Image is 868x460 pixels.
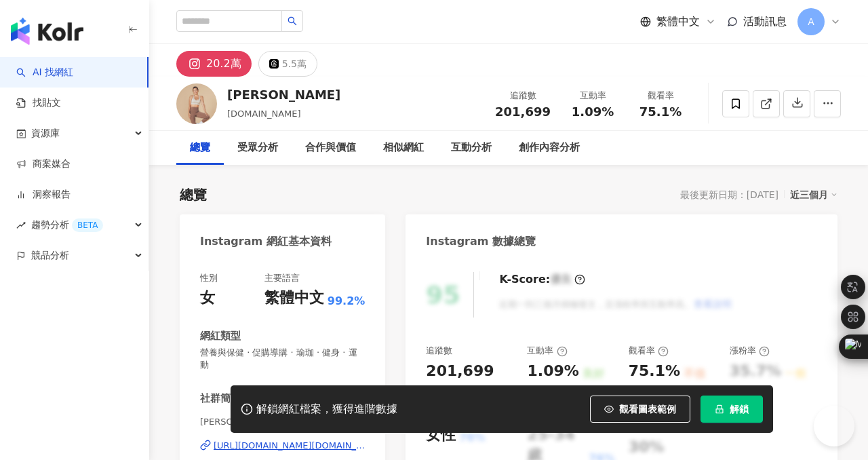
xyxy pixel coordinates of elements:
[426,361,494,382] div: 201,699
[701,396,763,423] button: 解鎖
[16,221,26,230] span: rise
[264,272,300,284] div: 主要語言
[590,396,690,423] button: 觀看圖表範例
[629,361,680,382] div: 75.1%
[572,105,614,119] span: 1.09%
[426,345,452,357] div: 追蹤數
[200,347,365,371] span: 營養與保健 · 促購導購 · 瑜珈 · 健身 · 運動
[527,361,578,382] div: 1.09%
[180,185,207,204] div: 總覽
[214,440,365,452] div: [URL][DOMAIN_NAME][DOMAIN_NAME]
[790,186,837,204] div: 近三個月
[288,16,297,26] span: search
[200,440,365,452] a: [URL][DOMAIN_NAME][DOMAIN_NAME]
[328,294,366,309] span: 99.2%
[639,105,682,119] span: 75.1%
[743,15,787,28] span: 活動訊息
[264,288,324,309] div: 繁體中文
[16,188,71,202] a: 洞察報告
[200,329,241,343] div: 網紅類型
[629,345,669,357] div: 觀看率
[715,404,724,414] span: lock
[635,89,686,102] div: 觀看率
[237,140,278,156] div: 受眾分析
[808,14,814,29] span: A
[206,54,241,73] div: 20.2萬
[451,140,492,156] div: 互動分析
[730,345,770,357] div: 漲粉率
[519,140,580,156] div: 創作內容分析
[256,402,397,417] div: 解鎖網紅檔案，獲得進階數據
[282,54,307,73] div: 5.5萬
[567,89,618,102] div: 互動率
[495,104,551,119] span: 201,699
[730,404,749,415] span: 解鎖
[305,140,356,156] div: 合作與價值
[190,140,210,156] div: 總覽
[383,140,424,156] div: 相似網紅
[499,272,585,287] div: K-Score :
[16,96,61,110] a: 找貼文
[31,210,103,240] span: 趨勢分析
[200,234,332,249] div: Instagram 網紅基本資料
[31,118,60,149] span: 資源庫
[72,218,103,232] div: BETA
[426,234,536,249] div: Instagram 數據總覽
[619,404,676,415] span: 觀看圖表範例
[31,240,69,271] span: 競品分析
[11,18,83,45] img: logo
[426,425,456,446] div: 女性
[495,89,551,102] div: 追蹤數
[527,345,567,357] div: 互動率
[656,14,700,29] span: 繁體中文
[176,83,217,124] img: KOL Avatar
[16,157,71,171] a: 商案媒合
[200,288,215,309] div: 女
[16,66,73,79] a: searchAI 找網紅
[227,109,301,119] span: [DOMAIN_NAME]
[200,272,218,284] div: 性別
[680,189,778,200] div: 最後更新日期：[DATE]
[227,86,340,103] div: [PERSON_NAME]
[258,51,317,77] button: 5.5萬
[176,51,252,77] button: 20.2萬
